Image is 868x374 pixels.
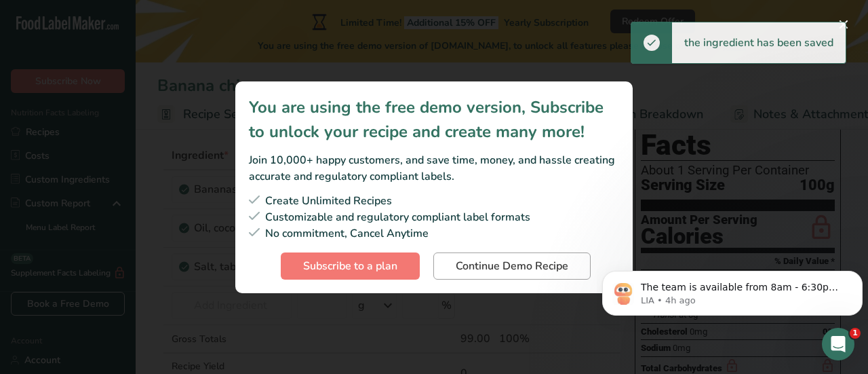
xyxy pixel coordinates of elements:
[672,22,846,63] div: the ingredient has been saved
[249,209,619,225] div: Customizable and regulatory compliant label formats
[850,328,861,339] span: 1
[249,95,619,144] div: You are using the free demo version, Subscribe to unlock your recipe and create many more!
[249,225,619,242] div: No commitment, Cancel Anytime
[433,253,591,280] button: Continue Demo Recipe
[281,253,420,280] button: Subscribe to a plan
[597,242,868,337] iframe: Intercom notifications message
[249,152,619,185] div: Join 10,000+ happy customers, and save time, money, and hassle creating accurate and regulatory c...
[456,258,568,274] span: Continue Demo Recipe
[249,193,619,209] div: Create Unlimited Recipes
[822,328,854,360] iframe: Intercom live chat
[303,258,397,274] span: Subscribe to a plan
